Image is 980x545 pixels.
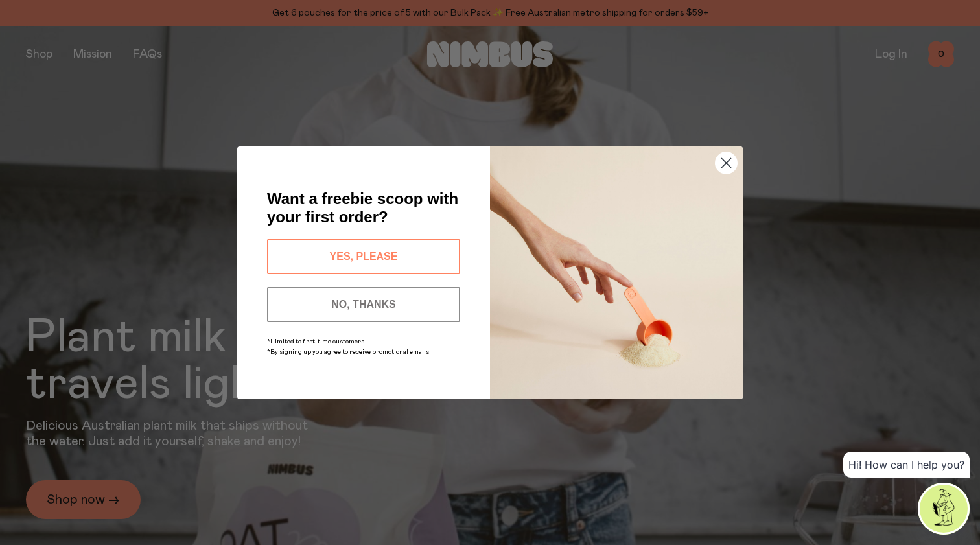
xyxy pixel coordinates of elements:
img: c0d45117-8e62-4a02-9742-374a5db49d45.jpeg [490,146,743,399]
span: *By signing up you agree to receive promotional emails [267,349,429,355]
span: *Limited to first-time customers [267,338,364,345]
button: NO, THANKS [267,287,460,322]
button: Close dialog [715,152,738,174]
div: Hi! How can I help you? [843,452,970,478]
img: agent [920,485,968,533]
span: Want a freebie scoop with your first order? [267,190,458,226]
button: YES, PLEASE [267,239,460,274]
